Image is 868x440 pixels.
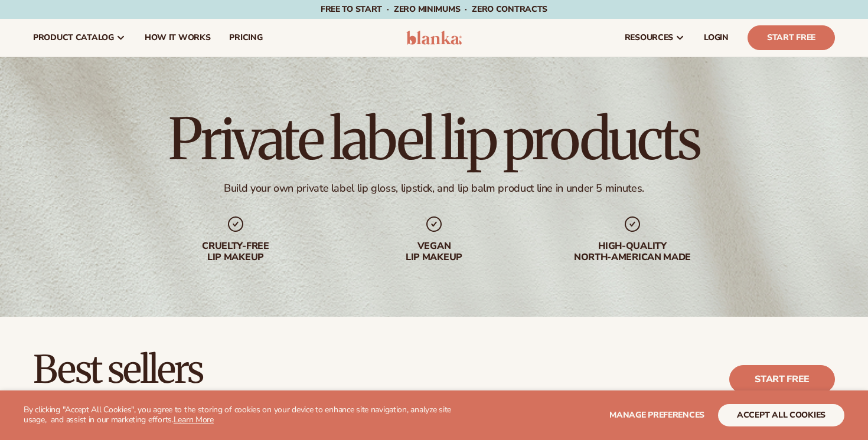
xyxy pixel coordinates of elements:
h2: Best sellers [33,350,492,389]
a: Start free [729,365,835,393]
span: LOGIN [704,33,729,42]
a: Start Free [748,25,835,50]
button: accept all cookies [718,404,844,426]
div: Cruelty-free lip makeup [160,241,311,263]
h1: Private label lip products [168,111,699,168]
div: High-quality North-american made [557,241,708,263]
p: By clicking "Accept All Cookies", you agree to the storing of cookies on your device to enhance s... [24,405,461,425]
a: pricing [220,19,272,57]
a: LOGIN [694,19,738,57]
span: resources [625,33,673,42]
button: Manage preferences [609,404,704,426]
span: Manage preferences [609,409,704,421]
a: How It Works [135,19,220,57]
span: pricing [229,33,262,42]
img: logo [406,31,462,45]
div: Build your own private label lip gloss, lipstick, and lip balm product line in under 5 minutes. [224,182,644,195]
a: resources [615,19,694,57]
div: Vegan lip makeup [358,241,510,263]
a: Learn More [174,414,214,425]
span: Free to start · ZERO minimums · ZERO contracts [321,4,547,15]
a: product catalog [24,19,135,57]
span: product catalog [33,33,114,42]
span: How It Works [145,33,211,42]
